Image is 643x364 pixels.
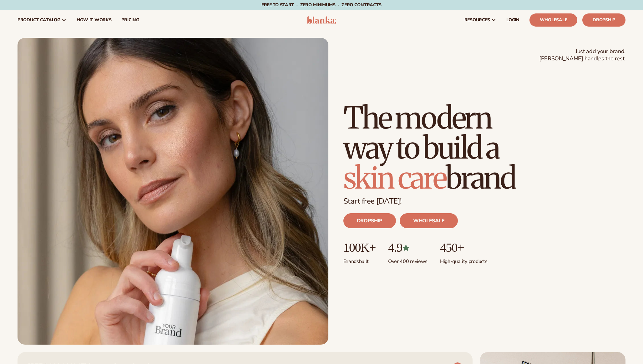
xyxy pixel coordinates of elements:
[343,241,376,255] p: 100K+
[582,13,625,27] a: Dropship
[307,16,337,24] img: logo
[13,10,72,30] a: product catalog
[121,18,139,23] span: pricing
[506,18,519,23] span: LOGIN
[440,241,487,255] p: 450+
[388,255,428,265] p: Over 400 reviews
[18,38,328,345] img: Blanka hero private label beauty Female holding tanning mousse
[400,213,458,228] a: WHOLESALE
[72,10,117,30] a: How It Works
[388,241,428,255] p: 4.9
[343,213,396,228] a: DROPSHIP
[501,10,524,30] a: LOGIN
[343,197,625,206] p: Start free [DATE]!
[261,2,382,8] span: Free to start · ZERO minimums · ZERO contracts
[77,18,112,23] span: How It Works
[343,103,544,193] h1: The modern way to build a brand
[529,13,577,27] a: Wholesale
[459,10,501,30] a: resources
[343,255,376,265] p: Brands built
[343,159,446,197] span: skin care
[539,48,625,63] span: Just add your brand. [PERSON_NAME] handles the rest.
[440,255,487,265] p: High-quality products
[464,18,490,23] span: resources
[18,18,60,23] span: product catalog
[116,10,144,30] a: pricing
